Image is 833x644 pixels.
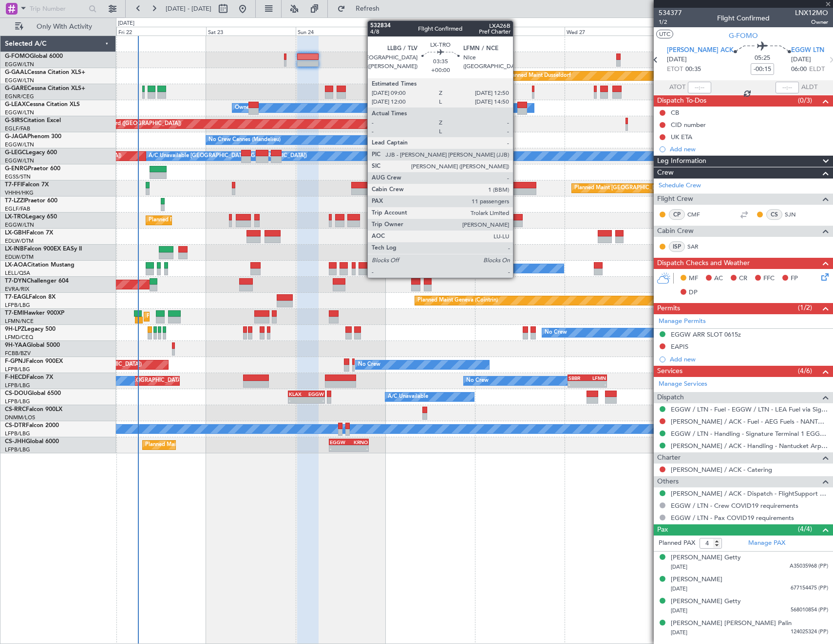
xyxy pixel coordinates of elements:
[671,501,798,510] a: EGGW / LTN - Crew COVID19 requirements
[5,439,26,445] span: CS-JHH
[657,95,706,107] span: Dispatch To-Dos
[671,465,772,474] a: [PERSON_NAME] / ACK - Catering
[5,253,34,261] a: EDLW/DTM
[671,597,741,607] div: [PERSON_NAME] Getty
[791,46,824,55] span: EGGW LTN
[5,286,29,293] a: EVRA/RIX
[5,173,31,180] a: EGSS/STN
[798,524,812,534] span: (4/4)
[90,374,243,388] div: Planned Maint [GEOGRAPHIC_DATA] ([GEOGRAPHIC_DATA])
[659,181,701,191] a: Schedule Crew
[671,133,692,141] div: UK ETA
[5,150,26,156] span: G-LEGC
[5,391,28,396] span: CS-DOU
[5,342,60,348] a: 9H-YAAGlobal 5000
[5,326,56,332] a: 9H-LPZLegacy 500
[5,118,23,124] span: G-SIRS
[417,293,498,308] div: Planned Maint Geneva (Cointrin)
[657,366,682,377] span: Services
[5,423,59,429] a: CS-DTRFalcon 2000
[659,538,695,548] label: Planned PAX
[671,342,688,351] div: EAPIS
[657,452,681,464] span: Charter
[5,423,26,429] span: CS-DTR
[330,439,349,445] div: EGGW
[388,390,428,404] div: A/C Unavailable
[798,95,812,106] span: (0/3)
[671,330,741,339] div: EGGW ARR SLOT 0615z
[5,246,82,252] a: LX-INBFalcon 900EX EASy II
[149,149,307,163] div: A/C Unavailable [GEOGRAPHIC_DATA] ([GEOGRAPHIC_DATA])
[798,303,812,313] span: (1/2)
[657,476,679,487] span: Others
[671,607,687,614] span: [DATE]
[5,294,56,300] a: T7-EAGLFalcon 8X
[671,489,828,498] a: [PERSON_NAME] / ACK - Dispatch - FlightSupport Dispatch [GEOGRAPHIC_DATA]
[116,27,206,36] div: Fri 22
[5,318,34,325] a: LFMN/NCE
[671,585,687,592] span: [DATE]
[755,54,770,63] span: 05:25
[5,269,30,277] a: LELL/QSA
[657,392,684,403] span: Dispatch
[670,355,828,363] div: Add new
[5,342,27,348] span: 9H-YAA
[296,27,385,36] div: Sun 24
[791,274,798,284] span: FP
[717,13,770,23] div: Flight Confirmed
[59,117,181,131] div: Unplanned Maint Oxford ([GEOGRAPHIC_DATA])
[685,65,701,74] span: 00:35
[587,381,606,387] div: -
[5,262,75,268] a: LX-AOACitation Mustang
[25,23,103,30] span: Only With Activity
[5,166,60,172] a: G-ENRGPraetor 600
[5,198,25,204] span: T7-LZZI
[689,288,698,298] span: DP
[5,189,34,197] a: VHHH/HKG
[5,125,30,132] a: EGLF/FAB
[667,55,687,65] span: [DATE]
[671,514,794,522] a: EGGW / LTN - Pax COVID19 requirements
[145,438,299,452] div: Planned Maint [GEOGRAPHIC_DATA] ([GEOGRAPHIC_DATA])
[5,414,35,421] a: DNMM/LOS
[11,19,106,35] button: Only With Activity
[5,375,26,380] span: F-HECD
[5,407,62,412] a: CS-RRCFalcon 900LX
[659,379,707,389] a: Manage Services
[687,210,709,219] a: CMF
[763,274,775,284] span: FFC
[785,210,807,219] a: SJN
[5,93,34,100] a: EGNR/CEG
[5,310,64,316] a: T7-EMIHawker 900XP
[671,575,722,585] div: [PERSON_NAME]
[5,358,26,364] span: F-GPNJ
[5,366,30,373] a: LFPB/LBG
[5,375,53,380] a: F-HECDFalcon 7X
[659,8,682,18] span: 534377
[748,538,785,548] a: Manage PAX
[5,391,61,396] a: CS-DOUGlobal 6500
[5,278,69,284] a: T7-DYNChallenger 604
[5,382,30,389] a: LFPB/LBG
[671,619,792,628] div: [PERSON_NAME] [PERSON_NAME] Palin
[5,230,26,236] span: LX-GBH
[795,8,828,18] span: LNX12MO
[118,19,134,28] div: [DATE]
[671,108,679,117] div: CB
[475,27,565,36] div: Tue 26
[791,606,828,614] span: 568010854 (PP)
[657,226,694,237] span: Cabin Crew
[388,261,433,276] div: No Crew Sabadell
[5,205,30,213] a: EGLF/FAB
[5,237,34,245] a: EDLW/DTM
[5,230,53,236] a: LX-GBHFalcon 7X
[5,358,63,364] a: F-GPNJFalcon 900EX
[671,563,687,571] span: [DATE]
[347,5,388,12] span: Refresh
[358,358,380,372] div: No Crew
[791,55,811,65] span: [DATE]
[801,83,817,92] span: ALDT
[5,407,26,412] span: CS-RRC
[671,121,706,129] div: CID number
[5,278,27,284] span: T7-DYN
